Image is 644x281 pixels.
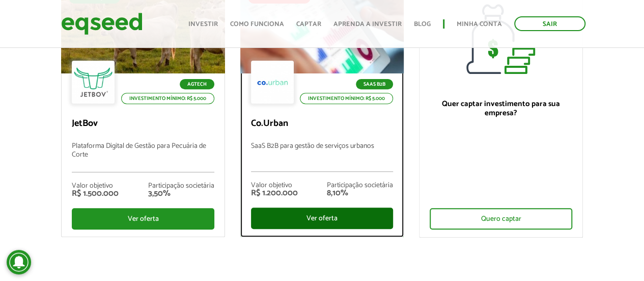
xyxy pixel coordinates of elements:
[414,21,431,28] a: Blog
[457,21,502,28] a: Minha conta
[251,208,393,229] div: Ver oferta
[148,190,214,198] div: 3,50%
[327,189,393,197] div: 8,10%
[251,118,393,130] p: Co.Urban
[356,79,393,89] p: SaaS B2B
[180,79,214,89] p: Agtech
[251,189,298,197] div: R$ 1.200.000
[72,118,214,130] p: JetBov
[72,190,119,198] div: R$ 1.500.000
[296,21,321,28] a: Captar
[251,182,298,189] div: Valor objetivo
[251,142,393,172] p: SaaS B2B para gestão de serviços urbanos
[72,142,214,172] p: Plataforma Digital de Gestão para Pecuária de Corte
[72,183,119,190] div: Valor objetivo
[430,99,572,118] p: Quer captar investimento para sua empresa?
[430,208,572,229] div: Quero captar
[121,93,214,104] p: Investimento mínimo: R$ 5.000
[230,21,284,28] a: Como funciona
[514,16,585,31] a: Sair
[300,93,393,104] p: Investimento mínimo: R$ 5.000
[188,21,218,28] a: Investir
[333,21,402,28] a: Aprenda a investir
[327,182,393,189] div: Participação societária
[148,183,214,190] div: Participação societária
[61,10,143,37] img: EqSeed
[72,208,214,229] div: Ver oferta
